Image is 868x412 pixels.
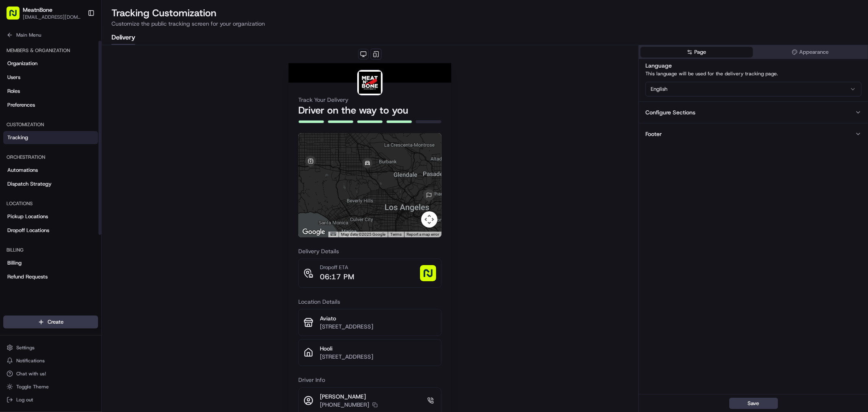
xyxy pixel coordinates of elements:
span: • [68,126,70,133]
div: 💻 [69,183,75,189]
button: Start new chat [138,80,148,90]
button: Log out [3,394,98,405]
span: Tracking [7,134,28,141]
button: Chat with us! [3,368,98,379]
button: Main Menu [3,29,98,41]
p: Dropoff ETA [320,264,354,271]
span: Create [48,318,63,326]
p: [STREET_ADDRESS] [320,353,436,361]
button: Keyboard shortcuts [330,232,336,236]
p: This language will be used for the delivery tracking page. [645,70,861,77]
a: Powered byPylon [57,202,98,208]
span: Map data ©2025 Google [341,232,385,237]
p: [PERSON_NAME] [320,392,378,401]
h3: Location Details [298,298,442,306]
span: Toggle Theme [16,384,49,390]
div: Past conversations [8,106,55,112]
a: 📗Knowledge Base [5,179,66,193]
span: Notifications [16,357,45,364]
div: Billing [3,243,98,256]
button: Settings [3,342,98,353]
a: Automations [3,164,98,177]
label: Language [645,62,672,69]
span: Preferences [7,101,35,109]
h2: Tracking Customization [112,7,858,20]
div: Start new chat [37,78,133,86]
a: Tracking [3,131,98,144]
p: Customize the public tracking screen for your organization [112,20,858,28]
button: Create [3,316,98,329]
span: • [68,148,70,155]
button: Appearance [754,47,866,57]
div: Footer [645,130,662,138]
span: API Documentation [77,182,131,190]
span: Knowledge Base [16,182,62,190]
div: Orchestration [3,151,98,164]
div: We're available if you need us! [37,86,112,92]
h3: Track Your Delivery [298,96,442,104]
span: [DATE] [72,126,89,133]
span: Chat with us! [16,370,46,377]
span: Refund Requests [7,273,48,281]
span: Settings [16,344,35,351]
button: MeatnBone[EMAIL_ADDRESS][DOMAIN_NAME] [3,3,84,23]
button: Footer [639,123,868,145]
p: [STREET_ADDRESS] [320,322,436,331]
button: Map camera controls [421,211,437,228]
span: Organization [7,60,37,67]
div: Locations [3,197,98,210]
img: 4920774857489_3d7f54699973ba98c624_72.jpg [17,78,32,92]
a: 💻API Documentation [66,179,134,193]
a: Pickup Locations [3,210,98,223]
p: Aviato [320,314,436,322]
button: See all [126,104,148,114]
p: [PHONE_NUMBER] [320,401,369,409]
a: Billing [3,256,98,270]
img: 1736555255976-a54dd68f-1ca7-489b-9aae-adbdc363a1c4 [16,149,23,155]
a: Organization [3,57,98,70]
img: 1736555255976-a54dd68f-1ca7-489b-9aae-adbdc363a1c4 [8,78,23,92]
span: Roles [7,88,20,95]
a: Refund Requests [3,270,98,283]
h3: Delivery Details [298,247,442,255]
div: Members & Organization [3,44,98,57]
img: Grace Nketiah [8,118,21,131]
div: Customization [3,118,98,131]
span: Pylon [81,202,98,208]
div: 📗 [8,183,15,189]
a: Roles [3,85,98,98]
p: 06:17 PM [320,271,354,283]
button: Delivery [112,31,135,45]
a: Users [3,71,98,84]
input: Clear [21,53,134,61]
a: Preferences [3,99,98,112]
button: Page [641,47,752,57]
div: Configure Sections [645,108,695,116]
span: Pickup Locations [7,213,48,220]
h2: Driver on the way to you [298,104,442,117]
span: [PERSON_NAME] [25,148,66,155]
img: photo_proof_of_delivery image [420,265,436,281]
button: Configure Sections [639,101,868,123]
button: MeatnBone [23,6,52,14]
a: Terms (opens in new tab) [390,232,402,237]
img: logo-public_tracking_screen-MeatnBone-1688832125257.png [359,72,381,94]
span: Automations [7,167,38,174]
p: Welcome 👋 [8,33,148,46]
a: Open this area in Google Maps (opens a new window) [300,227,327,237]
span: Dispatch Strategy [7,180,52,188]
span: Log out [16,397,33,403]
span: Main Menu [16,32,41,38]
button: Save [729,398,778,409]
span: Dropoff Locations [7,227,49,234]
a: Dispatch Strategy [3,178,98,191]
button: Notifications [3,355,98,366]
img: Nash [8,8,24,24]
img: 1736555255976-a54dd68f-1ca7-489b-9aae-adbdc363a1c4 [16,127,23,133]
span: [DATE] [72,148,89,155]
a: Dropoff Locations [3,224,98,237]
img: Jandy Espique [8,140,21,153]
button: [EMAIL_ADDRESS][DOMAIN_NAME] [23,14,81,20]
